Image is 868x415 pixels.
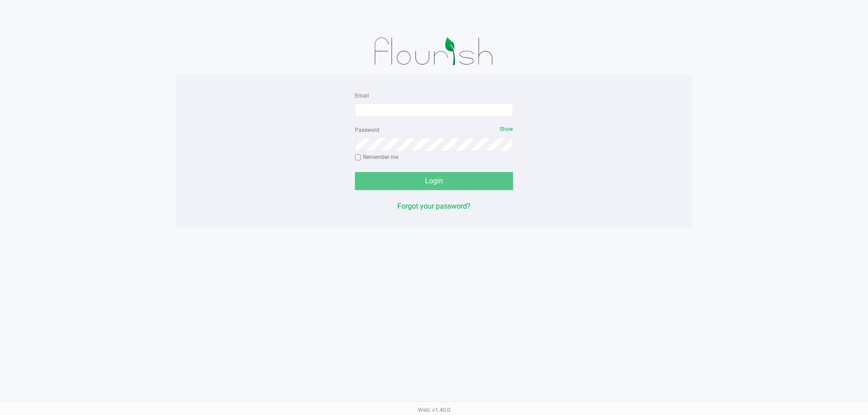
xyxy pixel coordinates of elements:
span: Web: v1.40.0 [418,406,450,413]
label: Remember me [355,153,398,161]
button: Forgot your password? [397,201,471,212]
span: Show [500,126,513,132]
input: Remember me [355,154,361,161]
label: Email [355,92,369,100]
label: Password [355,126,379,134]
